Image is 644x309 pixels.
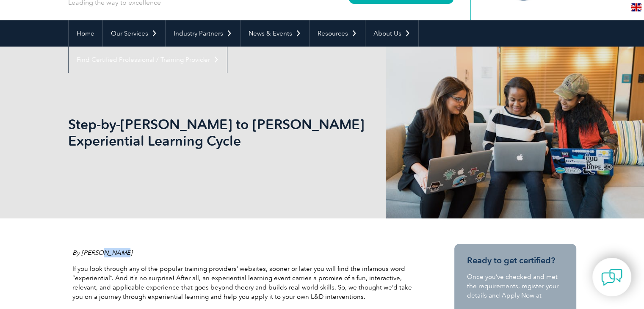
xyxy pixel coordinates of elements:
img: en [631,3,641,11]
a: Find Certified Professional / Training Provider [69,47,227,73]
p: If you look through any of the popular training providers’ websites, sooner or later you will fin... [72,264,420,301]
a: About Us [365,20,418,47]
a: Industry Partners [166,20,240,47]
a: News & Events [240,20,309,47]
em: By [PERSON_NAME] [72,249,133,257]
a: Our Services [103,20,165,47]
h3: Ready to get certified? [467,255,564,266]
img: contact-chat.png [601,267,622,288]
p: Once you’ve checked and met the requirements, register your details and Apply Now at [467,272,564,300]
a: Resources [310,20,365,47]
a: Home [69,20,102,47]
h1: Step-by-[PERSON_NAME] to [PERSON_NAME] Experiential Learning Cycle [68,116,393,149]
